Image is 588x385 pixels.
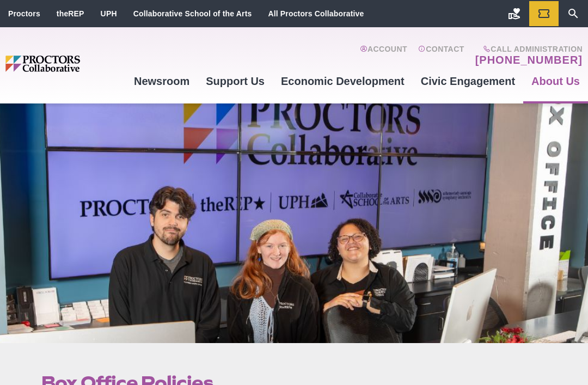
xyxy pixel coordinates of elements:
a: Contact [418,45,464,66]
a: UPH [101,9,117,18]
span: Call Administration [472,45,583,53]
a: Proctors [8,9,40,18]
a: [PHONE_NUMBER] [475,53,583,66]
a: Collaborative School of the Arts [133,9,252,18]
a: All Proctors Collaborative [268,9,364,18]
a: Account [360,45,407,66]
a: Economic Development [273,66,413,96]
a: Search [559,1,588,26]
a: About Us [523,66,588,96]
a: Civic Engagement [413,66,523,96]
a: Newsroom [126,66,198,96]
a: Support Us [198,66,273,96]
img: Proctors logo [5,56,126,71]
a: theREP [57,9,84,18]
